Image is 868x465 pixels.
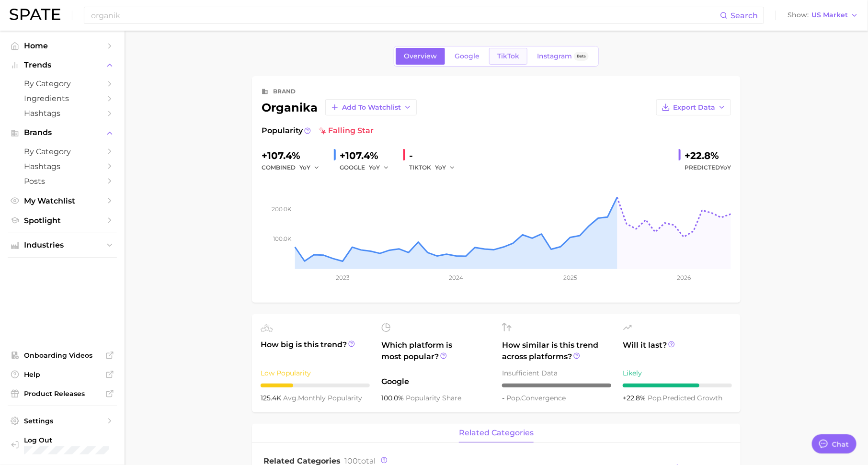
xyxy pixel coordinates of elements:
[563,274,577,281] tspan: 2025
[381,394,406,402] span: 100.0%
[319,127,326,135] img: falling star
[8,38,117,53] a: Home
[8,91,117,106] a: Ingredients
[273,86,296,97] div: brand
[369,163,380,171] span: YoY
[435,162,456,173] button: YoY
[685,148,731,163] div: +22.8%
[720,164,731,171] span: YoY
[502,340,611,363] span: How similar is this trend across platforms?
[529,48,597,65] a: InstagramBeta
[811,12,848,18] span: US Market
[685,162,731,173] span: Predicted
[340,148,396,163] div: +107.4%
[261,339,370,363] span: How big is this trend?
[502,384,611,387] div: – / 10
[24,436,109,444] span: Log Out
[8,106,117,121] a: Hashtags
[8,159,117,174] a: Hashtags
[299,163,310,171] span: YoY
[449,274,464,281] tspan: 2024
[489,48,527,65] a: TikTok
[261,367,370,379] div: Low Popularity
[8,58,117,72] button: Trends
[577,52,586,60] span: Beta
[8,238,117,252] button: Industries
[340,162,396,173] div: GOOGLE
[381,340,491,371] span: Which platform is most popular?
[8,76,117,91] a: by Category
[24,162,101,171] span: Hashtags
[502,367,611,379] div: Insufficient Data
[262,125,303,136] span: Popularity
[299,162,320,173] button: YoY
[648,394,662,402] abbr: popularity index
[24,389,101,398] span: Product Releases
[24,147,101,156] span: by Category
[24,177,101,186] span: Posts
[8,213,117,228] a: Spotlight
[319,125,374,136] span: falling star
[537,52,572,60] span: Instagram
[455,52,480,60] span: Google
[336,274,350,281] tspan: 2023
[506,394,521,402] abbr: popularity index
[90,7,720,23] input: Search here for a brand, industry, or ingredient
[8,174,117,189] a: Posts
[24,241,101,250] span: Industries
[656,99,731,115] button: Export Data
[446,48,488,65] a: Google
[502,394,506,402] span: -
[24,216,101,225] span: Spotlight
[369,162,389,173] button: YoY
[24,41,101,50] span: Home
[677,274,691,281] tspan: 2026
[283,394,298,402] abbr: average
[24,79,101,88] span: by Category
[8,386,117,401] a: Product Releases
[506,394,566,402] span: convergence
[325,99,417,115] button: Add to Watchlist
[396,48,445,65] a: Overview
[623,394,648,402] span: +22.8%
[24,196,101,205] span: My Watchlist
[24,109,101,118] span: Hashtags
[24,94,101,103] span: Ingredients
[24,370,101,379] span: Help
[8,367,117,382] a: Help
[409,162,462,173] div: TIKTOK
[648,394,722,402] span: predicted growth
[406,394,461,402] span: popularity share
[262,99,417,115] div: organika
[261,384,370,387] div: 3 / 10
[497,52,519,60] span: TikTok
[10,9,60,20] img: SPATE
[673,103,715,112] span: Export Data
[24,128,101,137] span: Brands
[8,193,117,208] a: My Watchlist
[342,103,401,112] span: Add to Watchlist
[262,162,326,173] div: combined
[8,144,117,159] a: by Category
[785,9,861,22] button: ShowUS Market
[8,125,117,140] button: Brands
[262,148,326,163] div: +107.4%
[459,429,534,437] span: related categories
[435,163,446,171] span: YoY
[283,394,362,402] span: monthly popularity
[261,394,283,402] span: 125.4k
[623,340,732,363] span: Will it last?
[731,11,758,20] span: Search
[623,367,732,379] div: Likely
[381,376,491,387] span: Google
[24,61,101,69] span: Trends
[623,384,732,387] div: 7 / 10
[409,148,462,163] div: -
[8,348,117,363] a: Onboarding Videos
[8,414,117,428] a: Settings
[788,12,809,18] span: Show
[24,351,101,360] span: Onboarding Videos
[404,52,437,60] span: Overview
[8,433,117,458] a: Log out. Currently logged in with e-mail pryan@sharkninja.com.
[24,417,101,425] span: Settings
